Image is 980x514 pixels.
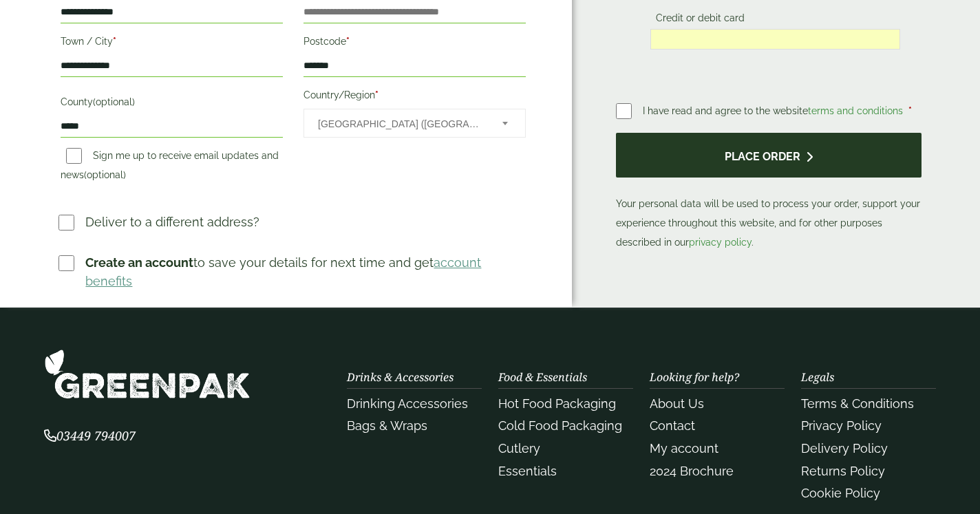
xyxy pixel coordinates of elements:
span: 03449 794007 [44,427,136,444]
label: Town / City [61,32,283,55]
abbr: required [375,89,379,100]
p: to save your details for next time and get [85,253,527,290]
a: Cold Food Packaging [498,418,622,433]
a: Privacy Policy [801,418,882,433]
abbr: required [908,105,912,116]
label: Postcode [303,32,526,55]
button: Place order [616,133,922,178]
a: terms and conditions [808,105,903,116]
label: County [61,92,283,116]
a: Drinking Accessories [347,396,468,411]
a: account benefits [85,255,481,288]
a: 03449 794007 [44,430,136,443]
img: GreenPak Supplies [44,349,251,399]
a: 2024 Brochure [650,464,734,478]
a: Cookie Policy [801,486,880,500]
p: Deliver to a different address? [85,213,259,231]
a: Cutlery [498,441,540,456]
label: Country/Region [303,85,526,109]
a: privacy policy [689,237,752,248]
a: About Us [650,396,704,411]
label: Sign me up to receive email updates and news [61,150,279,184]
span: I have read and agree to the website [643,105,906,116]
a: My account [650,441,718,456]
abbr: required [346,36,350,47]
input: Sign me up to receive email updates and news(optional) [66,148,82,164]
span: (optional) [84,169,126,180]
p: Your personal data will be used to process your order, support your experience throughout this we... [616,133,922,252]
a: Bags & Wraps [347,418,427,433]
span: United Kingdom (UK) [318,109,484,138]
a: Essentials [498,464,557,478]
a: Delivery Policy [801,441,888,456]
a: Returns Policy [801,464,885,478]
span: Country/Region [303,109,526,138]
span: (optional) [93,96,135,107]
abbr: required [113,36,116,47]
label: Credit or debit card [650,12,750,28]
iframe: Secure card payment input frame [654,33,895,45]
strong: Create an account [85,255,193,270]
a: Contact [650,418,695,433]
a: Hot Food Packaging [498,396,616,411]
a: Terms & Conditions [801,396,914,411]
